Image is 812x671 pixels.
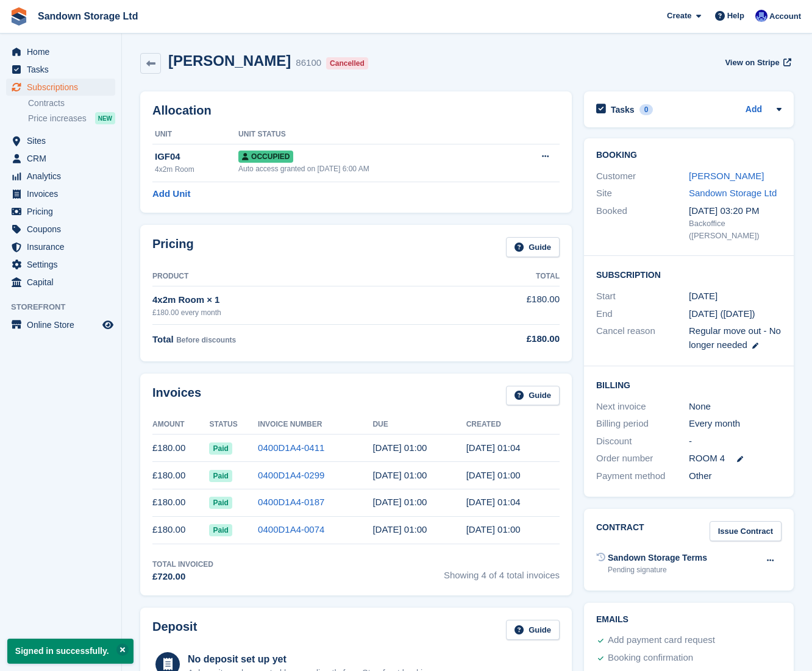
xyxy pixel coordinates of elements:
[506,386,560,406] a: Guide
[152,293,444,307] div: 4x2m Room × 1
[152,237,194,257] h2: Pricing
[6,79,115,96] a: menu
[7,639,134,664] p: Signed in successfully.
[209,442,232,455] span: Paid
[209,470,232,482] span: Paid
[258,442,324,453] a: 0400D1A4-0411
[596,307,689,321] div: End
[596,268,782,280] h2: Subscription
[152,334,174,344] span: Total
[746,103,762,117] a: Add
[152,620,197,640] h2: Deposit
[596,204,689,242] div: Booked
[152,570,213,584] div: £720.00
[27,316,100,333] span: Online Store
[28,113,87,124] span: Price increases
[152,462,209,489] td: £180.00
[608,564,707,575] div: Pending signature
[689,188,777,198] a: Sandown Storage Ltd
[372,497,427,507] time: 2025-06-21 00:00:00 UTC
[152,559,213,570] div: Total Invoiced
[710,521,782,541] a: Issue Contract
[152,415,209,435] th: Amount
[238,163,507,174] div: Auto access granted on [DATE] 6:00 AM
[596,615,782,625] h2: Emails
[372,442,427,453] time: 2025-08-21 00:00:00 UTC
[176,336,236,344] span: Before discounts
[27,150,100,167] span: CRM
[188,652,439,667] div: No deposit set up yet
[372,524,427,534] time: 2025-05-21 00:00:00 UTC
[238,151,293,163] span: Occupied
[152,489,209,516] td: £180.00
[326,57,368,69] div: Cancelled
[168,52,291,69] h2: [PERSON_NAME]
[27,61,100,78] span: Tasks
[596,452,689,466] div: Order number
[444,267,560,286] th: Total
[6,256,115,273] a: menu
[466,442,521,453] time: 2025-08-20 00:04:48 UTC
[155,150,238,164] div: IGF04
[689,417,782,431] div: Every month
[258,470,324,480] a: 0400D1A4-0299
[689,204,782,218] div: [DATE] 03:20 PM
[372,470,427,480] time: 2025-07-21 00:00:00 UTC
[689,325,781,350] span: Regular move out - No longer needed
[11,301,121,313] span: Storefront
[152,104,560,118] h2: Allocation
[725,57,779,69] span: View on Stripe
[152,435,209,462] td: £180.00
[689,435,782,449] div: -
[238,125,507,144] th: Unit Status
[506,620,560,640] a: Guide
[6,150,115,167] a: menu
[6,43,115,60] a: menu
[152,267,444,286] th: Product
[608,633,715,648] div: Add payment card request
[152,386,201,406] h2: Invoices
[95,112,115,124] div: NEW
[6,203,115,220] a: menu
[608,552,707,564] div: Sandown Storage Terms
[27,256,100,273] span: Settings
[101,318,115,332] a: Preview store
[27,274,100,291] span: Capital
[27,221,100,238] span: Coupons
[689,171,764,181] a: [PERSON_NAME]
[258,497,324,507] a: 0400D1A4-0187
[296,56,321,70] div: 86100
[689,218,782,241] div: Backoffice ([PERSON_NAME])
[596,417,689,431] div: Billing period
[27,43,100,60] span: Home
[727,10,744,22] span: Help
[466,497,521,507] time: 2025-06-20 00:04:15 UTC
[689,452,725,466] span: ROOM 4
[611,104,635,115] h2: Tasks
[6,61,115,78] a: menu
[6,221,115,238] a: menu
[6,316,115,333] a: menu
[258,524,324,534] a: 0400D1A4-0074
[596,469,689,483] div: Payment method
[596,378,782,391] h2: Billing
[689,308,755,319] span: [DATE] ([DATE])
[689,469,782,483] div: Other
[27,238,100,255] span: Insurance
[28,98,115,109] a: Contracts
[33,6,143,26] a: Sandown Storage Ltd
[689,289,718,304] time: 2025-05-20 00:00:00 UTC
[667,10,691,22] span: Create
[596,324,689,352] div: Cancel reason
[155,164,238,175] div: 4x2m Room
[6,168,115,185] a: menu
[608,651,693,666] div: Booking confirmation
[506,237,560,257] a: Guide
[466,415,560,435] th: Created
[27,185,100,202] span: Invoices
[755,10,767,22] img: Jeremy Hannan
[372,415,466,435] th: Due
[444,332,560,346] div: £180.00
[258,415,372,435] th: Invoice Number
[152,125,238,144] th: Unit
